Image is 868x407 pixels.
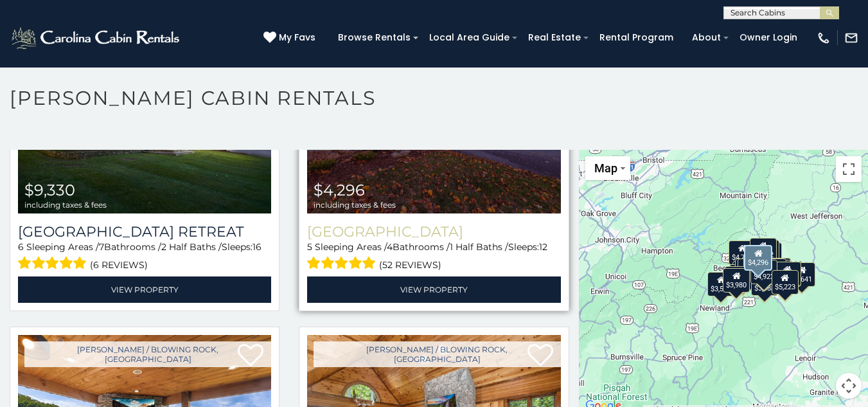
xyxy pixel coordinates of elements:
div: $3,591 [707,272,734,296]
div: $4,923 [750,260,777,284]
a: [GEOGRAPHIC_DATA] Retreat [18,223,271,240]
img: mail-regular-white.png [844,31,858,45]
span: 7 [99,241,104,253]
button: Change map style [585,156,630,180]
div: $4,345 [774,262,801,286]
div: $3,800 [752,240,779,264]
span: 6 [18,241,24,253]
div: $3,799 [764,257,791,282]
div: $3,388 [751,271,778,295]
span: including taxes & fees [24,201,107,209]
span: including taxes & fees [314,201,396,209]
div: $3,980 [723,267,750,292]
a: View Property [18,276,271,303]
span: 12 [539,241,547,253]
button: Toggle fullscreen view [836,156,862,182]
span: (52 reviews) [379,257,441,273]
div: $5,853 [759,258,786,282]
a: About [686,28,727,48]
a: [PERSON_NAME] / Blowing Rock, [GEOGRAPHIC_DATA] [314,341,560,367]
div: $5,641 [788,262,815,286]
a: Owner Login [733,28,804,48]
div: Sleeping Areas / Bathrooms / Sleeps: [307,240,560,273]
img: White-1-2.png [10,25,183,51]
a: [PERSON_NAME] / Blowing Rock, [GEOGRAPHIC_DATA] [24,341,271,367]
a: My Favs [263,31,319,45]
span: 5 [307,241,312,253]
span: 16 [252,241,261,253]
span: 2 Half Baths / [161,241,222,253]
div: Sleeping Areas / Bathrooms / Sleeps: [18,240,271,273]
div: $5,223 [772,269,799,294]
div: $4,377 [725,266,752,290]
h3: Valley Farmhouse Retreat [18,223,271,240]
a: Rental Program [593,28,680,48]
a: Browse Rentals [332,28,417,48]
span: $9,330 [24,181,75,199]
div: $4,725 [729,240,756,264]
span: My Favs [279,31,315,44]
a: Local Area Guide [423,28,516,48]
span: 1 Half Baths / [450,241,508,253]
div: $4,702 [750,237,777,262]
span: Map [594,161,617,175]
h3: Diamond Creek Lodge [307,223,560,240]
span: (6 reviews) [90,257,148,273]
a: Real Estate [522,28,587,48]
a: View Property [307,276,560,303]
span: 4 [387,241,393,253]
a: [GEOGRAPHIC_DATA] [307,223,560,240]
div: $4,296 [744,245,772,271]
img: phone-regular-white.png [817,31,831,45]
span: $4,296 [314,181,365,199]
button: Map camera controls [836,373,862,399]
